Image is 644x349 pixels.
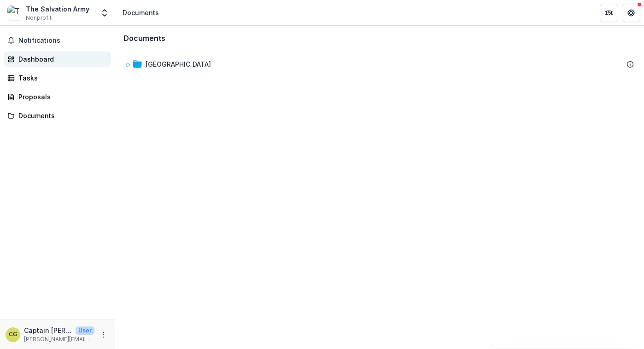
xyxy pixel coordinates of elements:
[7,6,22,20] img: The Salvation Army
[26,14,52,22] span: Nonprofit
[18,92,104,102] div: Proposals
[98,4,111,22] button: Open entity switcher
[123,8,159,17] div: Documents
[18,37,107,45] span: Notifications
[9,332,18,338] div: Captain Adriana Gonzalez-Cottrell
[24,335,94,343] p: [PERSON_NAME][EMAIL_ADDRESS][PERSON_NAME][DOMAIN_NAME]
[4,33,111,48] button: Notifications
[24,326,72,335] p: Captain [PERSON_NAME]
[76,326,94,335] p: User
[122,56,638,73] div: [GEOGRAPHIC_DATA]
[622,4,640,22] button: Get Help
[600,4,618,22] button: Partners
[4,51,111,67] a: Dashboard
[26,4,89,14] div: The Salvation Army
[98,329,109,340] button: More
[4,70,111,86] a: Tasks
[4,108,111,123] a: Documents
[18,54,104,64] div: Dashboard
[18,73,104,83] div: Tasks
[119,6,163,19] nav: breadcrumb
[4,89,111,104] a: Proposals
[18,111,104,120] div: Documents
